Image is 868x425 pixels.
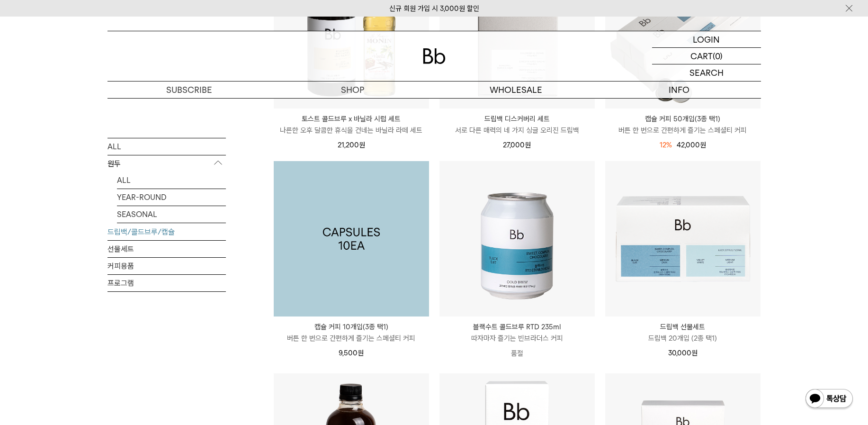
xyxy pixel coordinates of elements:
p: 드립백 선물세트 [605,321,761,333]
p: (0) [713,48,723,64]
a: SHOP [271,81,434,98]
span: 27,000 [503,141,531,149]
p: 드립백 디스커버리 세트 [439,113,595,125]
span: 원 [358,349,364,357]
p: INFO [598,81,761,98]
span: 원 [525,141,531,149]
span: 원 [691,349,698,357]
p: 드립백 20개입 (2종 택1) [605,333,761,344]
span: 원 [359,141,365,149]
a: 캡슐 커피 50개입(3종 택1) 버튼 한 번으로 간편하게 즐기는 스페셜티 커피 [605,113,761,136]
a: YEAR-ROUND [117,189,226,205]
div: 12% [660,139,672,151]
a: 토스트 콜드브루 x 바닐라 시럽 세트 나른한 오후 달콤한 휴식을 건네는 바닐라 라떼 세트 [274,113,429,136]
a: ALL [117,172,226,188]
p: 캡슐 커피 10개입(3종 택1) [274,321,429,333]
span: 9,500 [339,349,364,357]
p: 서로 다른 매력의 네 가지 싱글 오리진 드립백 [439,125,595,136]
img: 카카오톡 채널 1:1 채팅 버튼 [805,388,854,411]
p: CART [690,48,713,64]
a: 커피용품 [107,257,226,274]
a: 프로그램 [107,274,226,291]
p: WHOLESALE [434,81,598,98]
a: 블랙수트 콜드브루 RTD 235ml 따자마자 즐기는 빈브라더스 커피 [439,321,595,344]
a: LOGIN [652,31,761,48]
p: 품절 [439,344,595,363]
span: 30,000 [668,349,698,357]
p: 블랙수트 콜드브루 RTD 235ml [439,321,595,333]
span: 21,200 [338,141,365,149]
span: 42,000 [677,141,706,149]
img: 1000000170_add2_085.jpg [274,161,429,316]
a: SUBSCRIBE [107,81,271,98]
a: 드립백/콜드브루/캡슐 [107,223,226,240]
p: SEARCH [689,64,724,81]
a: 캡슐 커피 10개입(3종 택1) 버튼 한 번으로 간편하게 즐기는 스페셜티 커피 [274,321,429,344]
a: ALL [107,138,226,154]
a: 드립백 디스커버리 세트 서로 다른 매력의 네 가지 싱글 오리진 드립백 [439,113,595,136]
a: 캡슐 커피 10개입(3종 택1) [274,161,429,316]
p: 버튼 한 번으로 간편하게 즐기는 스페셜티 커피 [605,125,761,136]
a: 드립백 선물세트 드립백 20개입 (2종 택1) [605,321,761,344]
a: 선물세트 [107,240,226,257]
img: 드립백 선물세트 [605,161,761,316]
img: 블랙수트 콜드브루 RTD 235ml [439,161,595,316]
span: 원 [700,141,706,149]
a: 신규 회원 가입 시 3,000원 할인 [389,4,479,13]
a: CART (0) [652,48,761,64]
img: 로고 [423,48,446,64]
p: 나른한 오후 달콤한 휴식을 건네는 바닐라 라떼 세트 [274,125,429,136]
p: 토스트 콜드브루 x 바닐라 시럽 세트 [274,113,429,125]
p: 원두 [107,155,226,172]
a: SEASONAL [117,206,226,222]
p: 따자마자 즐기는 빈브라더스 커피 [439,333,595,344]
p: 캡슐 커피 50개입(3종 택1) [605,113,761,125]
p: 버튼 한 번으로 간편하게 즐기는 스페셜티 커피 [274,333,429,344]
p: LOGIN [693,31,720,47]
